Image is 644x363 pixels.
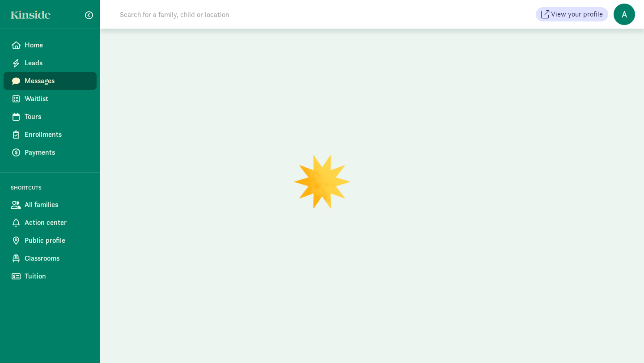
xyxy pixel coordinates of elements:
[4,144,97,161] a: Payments
[4,54,97,72] a: Leads
[4,249,97,267] a: Classrooms
[25,235,89,246] span: Public profile
[4,72,97,90] a: Messages
[25,253,89,264] span: Classrooms
[4,214,97,232] a: Action center
[25,40,89,51] span: Home
[25,129,89,140] span: Enrollments
[599,320,644,363] iframe: Chat Widget
[25,58,89,68] span: Leads
[4,196,97,214] a: All families
[25,76,89,86] span: Messages
[25,147,89,158] span: Payments
[614,4,635,25] span: A
[551,9,603,20] span: View your profile
[4,232,97,249] a: Public profile
[4,108,97,126] a: Tours
[25,93,89,104] span: Waitlist
[4,90,97,108] a: Waitlist
[25,271,89,282] span: Tuition
[114,5,365,23] input: Search for a family, child or location
[4,126,97,144] a: Enrollments
[25,217,89,228] span: Action center
[25,199,89,210] span: All families
[4,36,97,54] a: Home
[536,7,608,21] a: View your profile
[4,267,97,285] a: Tuition
[25,111,89,122] span: Tours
